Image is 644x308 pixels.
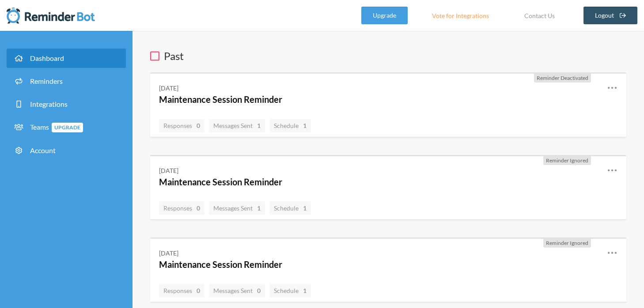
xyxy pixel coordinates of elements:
span: Reminder Deactivated [537,75,588,81]
img: Reminder Bot [7,7,95,24]
span: Upgrade [52,123,83,132]
a: Account [7,141,126,160]
a: Responses0 [159,119,205,132]
span: Messages Sent [213,287,261,294]
a: Logout [583,7,638,24]
strong: 0 [257,286,261,295]
a: Vote for Integrations [421,7,500,24]
span: Responses [163,122,200,129]
a: Messages Sent0 [209,284,265,297]
strong: 1 [257,121,261,130]
div: [DATE] [159,248,178,258]
a: Maintenance Session Reminder [159,259,282,270]
strong: 0 [197,286,200,295]
a: Contact Us [513,7,566,24]
strong: 1 [257,203,261,213]
a: TeamsUpgrade [7,117,126,137]
strong: 1 [303,286,307,295]
a: Schedule1 [269,119,311,132]
span: Schedule [274,287,307,294]
strong: 0 [197,203,200,213]
a: Maintenance Session Reminder [159,94,282,105]
span: Messages Sent [213,122,261,129]
a: Responses0 [159,201,205,215]
span: Integrations [30,100,68,108]
span: Reminder Ignored [546,157,588,164]
a: Schedule1 [269,201,311,215]
span: Responses [163,287,200,294]
span: Reminder Ignored [546,240,588,246]
h3: Past [150,49,626,64]
a: Upgrade [361,7,408,24]
a: Messages Sent1 [209,119,265,132]
a: Integrations [7,94,126,114]
span: Account [30,146,56,154]
span: Teams [30,123,83,131]
span: Reminders [30,77,63,85]
span: Schedule [274,204,307,212]
a: Maintenance Session Reminder [159,177,282,187]
div: [DATE] [159,83,178,93]
a: Reminders [7,71,126,91]
span: Messages Sent [213,204,261,212]
span: Dashboard [30,54,64,62]
a: Schedule1 [269,284,311,297]
strong: 0 [197,121,200,130]
a: Messages Sent1 [209,201,265,215]
strong: 1 [303,121,307,130]
div: [DATE] [159,166,178,175]
span: Schedule [274,122,307,129]
span: Responses [163,204,200,212]
a: Dashboard [7,49,126,68]
a: Responses0 [159,284,205,297]
strong: 1 [303,203,307,213]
